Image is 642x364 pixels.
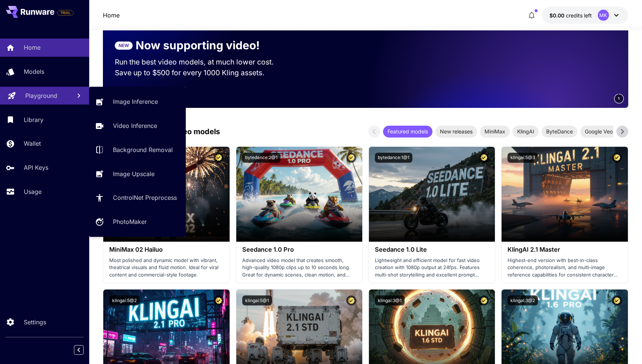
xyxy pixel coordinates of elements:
p: Home [24,43,40,52]
span: ByteDance [542,128,577,135]
p: Wallet [24,139,41,148]
h3: Seedance 1.0 Lite [375,246,489,253]
span: 1 [618,96,620,101]
button: klingai:5@1 [242,295,272,305]
p: Now supporting video! [136,37,260,54]
p: Usage [24,187,42,196]
span: MiniMax [480,128,510,135]
p: Most polished and dynamic model with vibrant, theatrical visuals and fluid motion. Ideal for vira... [109,257,223,279]
img: alt [369,147,495,242]
div: Collapse sidebar [80,343,89,357]
button: Certified Model – Vetted for best performance and includes a commercial license. [214,153,224,163]
button: Certified Model – Vetted for best performance and includes a commercial license. [612,295,622,305]
p: Highest-end version with best-in-class coherence, photorealism, and multi-image reference capabil... [508,257,622,279]
div: MK [598,10,609,21]
button: klingai:3@2 [508,295,538,305]
p: API Keys [24,163,48,172]
p: Image Upscale [113,169,155,178]
h3: Seedance 1.0 Pro [242,246,356,253]
h3: KlingAI 2.1 Master [508,246,622,253]
h3: MiniMax 02 Hailuo [109,246,223,253]
button: klingai:5@2 [109,295,140,305]
p: Image Inference [113,97,158,106]
button: Certified Model – Vetted for best performance and includes a commercial license. [479,153,489,163]
button: bytedance:2@1 [242,153,281,163]
span: Add your payment card to enable full platform functionality. [57,8,74,17]
button: $0.00 [542,7,628,24]
img: alt [236,147,362,242]
p: Run the best video models, at much lower cost. [115,57,288,67]
p: PhotoMaker [113,217,147,226]
p: Home [103,11,120,20]
a: PhotoMaker [89,213,186,231]
a: Background Removal [89,141,186,159]
p: Playground [25,91,57,100]
span: $0.00 [549,12,566,19]
img: alt [502,147,628,242]
p: Background Removal [113,145,173,154]
a: Video Inference [89,117,186,135]
button: Certified Model – Vetted for best performance and includes a commercial license. [214,295,224,305]
button: Certified Model – Vetted for best performance and includes a commercial license. [346,153,356,163]
span: credits left [566,12,592,19]
p: Advanced video model that creates smooth, high-quality 1080p clips up to 10 seconds long. Great f... [242,257,356,279]
button: Certified Model – Vetted for best performance and includes a commercial license. [346,295,356,305]
p: Save up to $500 for every 1000 Kling assets. [115,67,288,78]
button: Certified Model – Vetted for best performance and includes a commercial license. [479,295,489,305]
p: Library [24,115,43,124]
span: Google Veo [580,128,617,135]
button: Certified Model – Vetted for best performance and includes a commercial license. [612,153,622,163]
nav: breadcrumb [103,11,120,20]
span: KlingAI [513,128,539,135]
p: ControlNet Preprocess [113,193,177,202]
p: Settings [24,318,46,327]
p: Lightweight and efficient model for fast video creation with 1080p output at 24fps. Features mult... [375,257,489,279]
a: Image Inference [89,93,186,111]
span: New releases [435,128,477,135]
a: ControlNet Preprocess [89,189,186,207]
p: Models [24,67,44,76]
span: TRIAL [58,10,73,16]
a: Image Upscale [89,165,186,183]
button: klingai:5@3 [508,153,538,163]
span: Featured models [383,128,432,135]
button: Collapse sidebar [74,345,84,355]
button: bytedance:1@1 [375,153,412,163]
button: klingai:3@1 [375,295,405,305]
p: Video Inference [113,121,157,130]
div: $0.00 [549,11,592,19]
p: NEW [119,42,129,49]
